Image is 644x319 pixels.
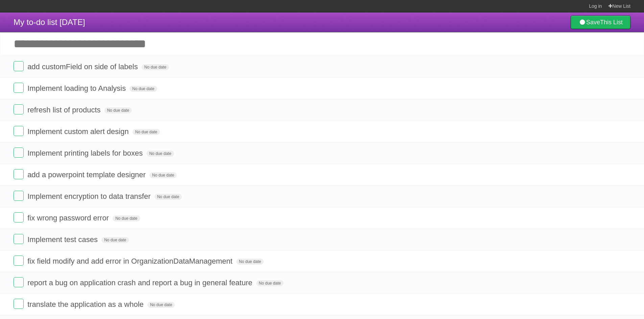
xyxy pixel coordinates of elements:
span: No due date [129,86,157,92]
b: This List [600,19,623,26]
span: No due date [147,302,175,308]
span: Implement printing labels for boxes [27,149,144,157]
span: No due date [113,215,140,221]
span: No due date [101,237,129,243]
span: No due date [142,64,169,70]
span: No due date [256,280,284,286]
label: Done [14,256,24,266]
label: Done [14,299,24,309]
span: refresh list of products [27,106,102,114]
label: Done [14,212,24,222]
label: Done [14,61,24,71]
span: add customField on side of labels [27,62,140,71]
label: Done [14,234,24,244]
span: No due date [149,172,177,178]
span: fix field modify and add error in OrganizationDataManagement [27,257,234,265]
span: Implement loading to Analysis [27,84,127,92]
label: Done [14,104,24,114]
label: Done [14,148,24,158]
label: Done [14,277,24,287]
span: No due date [133,129,160,135]
span: No due date [154,194,182,200]
span: add a powerpoint template designer [27,170,147,179]
label: Done [14,191,24,201]
span: Implement encryption to data transfer [27,192,152,201]
label: Done [14,83,24,93]
span: My to-do list [DATE] [14,18,85,27]
a: SaveThis List [571,16,630,29]
span: No due date [104,107,132,113]
label: Done [14,169,24,179]
label: Done [14,126,24,136]
span: translate the application as a whole [27,300,145,309]
span: Implement custom alert design [27,127,130,136]
span: report a bug on application crash and report a bug in general feature [27,278,254,287]
span: No due date [146,151,174,157]
span: No due date [236,259,264,265]
span: Implement test cases [27,235,99,244]
span: fix wrong password error [27,214,111,222]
